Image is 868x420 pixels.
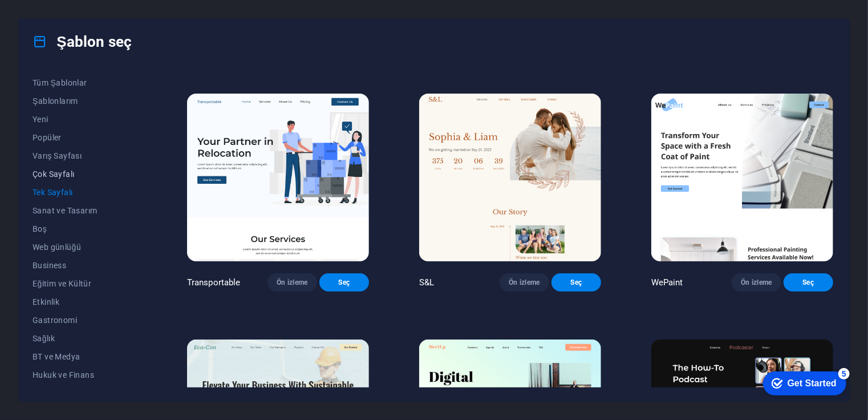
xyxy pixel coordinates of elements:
span: Ön izleme [741,278,772,287]
button: Popüler [33,128,137,147]
img: S&L [419,94,601,261]
span: Boş [33,224,137,233]
button: BT ve Medya [33,348,137,366]
button: Etkinlik [33,293,137,311]
div: 5 [84,2,96,14]
span: Çok Sayfalı [33,169,137,179]
span: Şablonlarım [33,96,137,106]
img: WePaint [651,94,833,261]
span: Seç [793,278,824,287]
span: Varış Sayfası [33,151,137,160]
button: [PERSON_NAME] Gütmeyen [33,384,137,402]
button: Tüm Şablonlar [33,74,137,92]
span: Seç [328,278,360,287]
span: Sağlık [33,334,137,343]
button: Varış Sayfası [33,147,137,165]
div: Get Started [34,13,83,23]
span: Tek Sayfalı [33,188,137,197]
span: Gastronomi [33,316,137,325]
button: Web günlüğü [33,238,137,256]
span: Popüler [33,133,137,142]
button: Hukuk ve Finans [33,366,137,384]
button: Seç [319,273,369,292]
span: Seç [561,278,592,287]
button: Yeni [33,110,137,128]
button: Şablonlarım [33,92,137,110]
p: Transportable [187,277,241,288]
button: Tek Sayfalı [33,183,137,201]
span: Ön izleme [277,278,308,287]
h4: Şablon seç [33,33,132,51]
span: Yeni [33,115,137,124]
span: Etkinlik [33,297,137,306]
button: Ön izleme [267,273,317,292]
button: Eğitim ve Kültür [33,274,137,293]
span: Ön izleme [509,278,540,287]
span: Eğitim ve Kültür [33,279,137,288]
img: Transportable [187,94,369,261]
span: Web günlüğü [33,243,137,252]
div: Get Started 5 items remaining, 0% complete [9,6,92,30]
p: S&L [419,277,434,288]
span: Tüm Şablonlar [33,78,137,87]
span: Business [33,261,137,270]
button: Seç [551,273,601,292]
span: Sanat ve Tasarım [33,206,137,215]
button: Gastronomi [33,311,137,329]
button: Sanat ve Tasarım [33,201,137,220]
p: WePaint [651,277,683,288]
span: BT ve Medya [33,352,137,361]
button: Ön izleme [500,273,549,292]
button: Business [33,256,137,274]
button: Seç [784,273,833,292]
span: Hukuk ve Finans [33,370,137,379]
button: Boş [33,220,137,238]
button: Ön izleme [732,273,781,292]
button: Sağlık [33,329,137,348]
button: Çok Sayfalı [33,165,137,183]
